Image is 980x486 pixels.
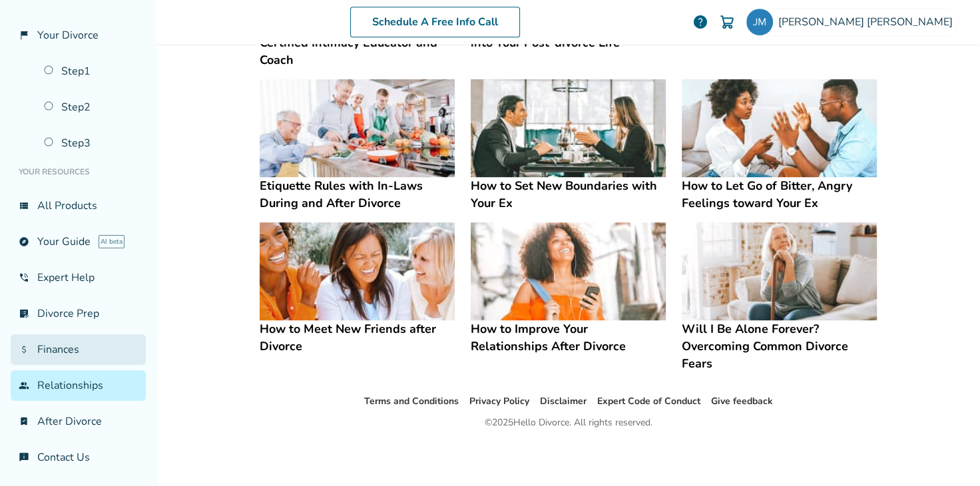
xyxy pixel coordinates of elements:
a: flag_2Your Divorce [11,20,146,51]
span: Your Divorce [37,28,99,43]
span: chat_info [19,452,29,463]
a: Step2 [36,92,146,122]
a: How to Meet New Friends after DivorceHow to Meet New Friends after Divorce [260,222,455,355]
img: How to Meet New Friends after Divorce [260,222,455,320]
a: help [692,14,708,30]
a: How to Set New Boundaries with Your ExHow to Set New Boundaries with Your Ex [471,79,666,212]
img: jannelle.martinez@hellodivorce.com [746,9,773,35]
h4: Etiquette Rules with In-Laws During and After Divorce [260,177,455,212]
img: How to Improve Your Relationships After Divorce [471,222,666,320]
span: [PERSON_NAME] [PERSON_NAME] [778,15,958,29]
a: Etiquette Rules with In-Laws During and After DivorceEtiquette Rules with In-Laws During and Afte... [260,79,455,212]
h4: Will I Be Alone Forever? Overcoming Common Divorce Fears [682,320,877,372]
h4: How to Set New Boundaries with Your Ex [471,177,666,212]
a: view_listAll Products [11,190,146,221]
a: How to Let Go of Bitter, Angry Feelings toward Your ExHow to Let Go of Bitter, Angry Feelings tow... [682,79,877,212]
a: list_alt_checkDivorce Prep [11,298,146,329]
a: Step3 [36,128,146,158]
h4: How to Let Go of Bitter, Angry Feelings toward Your Ex [682,177,877,212]
span: list_alt_check [19,308,29,319]
img: Etiquette Rules with In-Laws During and After Divorce [260,79,455,177]
a: Will I Be Alone Forever? Overcoming Common Divorce FearsWill I Be Alone Forever? Overcoming Commo... [682,222,877,372]
span: explore [19,236,29,247]
a: How to Improve Your Relationships After DivorceHow to Improve Your Relationships After Divorce [471,222,666,355]
span: bookmark_check [19,416,29,427]
a: groupRelationships [11,370,146,401]
span: AI beta [99,235,124,248]
a: bookmark_checkAfter Divorce [11,406,146,437]
span: attach_money [19,344,29,355]
a: Step1 [36,56,146,87]
img: How to Let Go of Bitter, Angry Feelings toward Your Ex [682,79,877,177]
a: phone_in_talkExpert Help [11,262,146,293]
span: group [19,380,29,391]
span: view_list [19,200,29,211]
a: chat_infoContact Us [11,442,146,473]
a: attach_moneyFinances [11,334,146,365]
a: Terms and Conditions [364,395,459,407]
div: © 2025 Hello Divorce. All rights reserved. [485,415,652,431]
a: Schedule A Free Info Call [350,7,520,37]
img: Will I Be Alone Forever? Overcoming Common Divorce Fears [682,222,877,320]
iframe: Chat Widget [913,422,980,486]
img: How to Set New Boundaries with Your Ex [471,79,666,177]
img: Cart [719,14,735,30]
a: exploreYour GuideAI beta [11,226,146,257]
h4: How to Meet New Friends after Divorce [260,320,455,355]
li: Your Resources [11,158,146,185]
h4: How to Improve Your Relationships After Divorce [471,320,666,355]
li: Disclaimer [540,393,587,409]
a: Privacy Policy [469,395,529,407]
li: Give feedback [711,393,773,409]
span: flag_2 [19,30,29,41]
span: phone_in_talk [19,272,29,283]
a: Expert Code of Conduct [597,395,700,407]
